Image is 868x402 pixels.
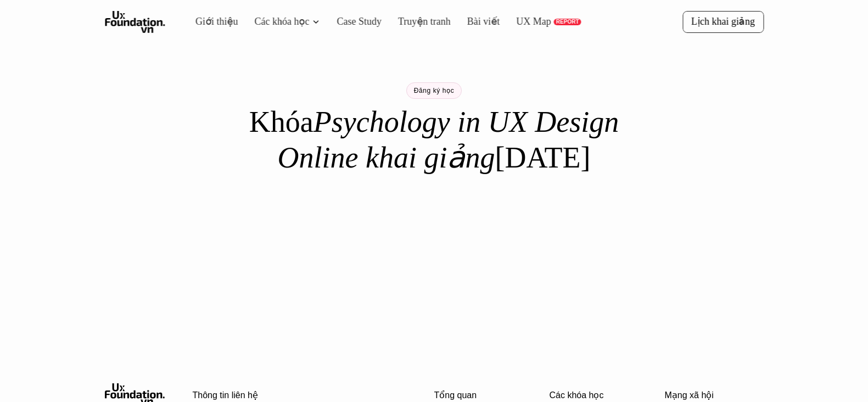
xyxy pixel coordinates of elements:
a: Lịch khai giảng [682,11,764,32]
a: Bài viết [467,16,500,27]
a: Truyện tranh [398,16,451,27]
a: Giới thiệu [195,16,238,27]
p: REPORT [556,19,579,25]
p: Đăng ký học [414,87,455,94]
em: Psychology in UX Design Online khai giảng [278,105,626,174]
iframe: Biểu mẫu này đã đóng [215,198,654,294]
p: Mạng xã hội [665,390,764,400]
h1: Khóa [DATE] [242,104,626,176]
p: Các khóa học [550,390,648,400]
a: Các khóa học [254,16,309,27]
a: Case Study [337,16,382,27]
a: UX Map [516,16,551,27]
p: Lịch khai giảng [691,15,755,28]
p: Thông tin liên hệ [193,390,407,400]
p: Tổng quan [434,390,533,400]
